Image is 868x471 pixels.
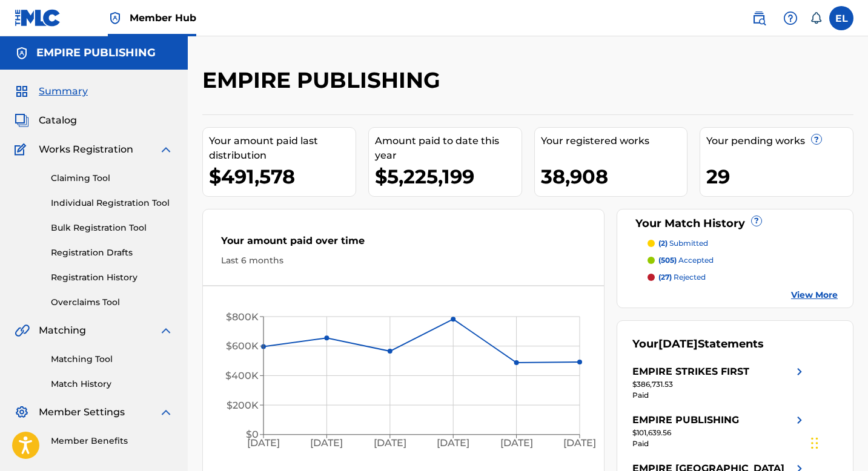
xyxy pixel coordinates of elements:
[792,413,807,427] img: right chevron icon
[648,255,838,266] a: (505) accepted
[15,84,29,99] img: Summary
[648,238,838,249] a: (2) submitted
[829,6,853,30] div: User Menu
[632,413,739,427] div: EMPIRE PUBLISHING
[811,425,818,461] div: Drag
[159,142,173,157] img: expand
[51,353,173,366] a: Matching Tool
[632,336,764,352] div: Your Statements
[15,405,29,420] img: Member Settings
[227,400,259,411] tspan: $200K
[310,437,343,449] tspan: [DATE]
[658,238,708,249] p: submitted
[437,437,469,449] tspan: [DATE]
[778,6,803,30] div: Help
[658,272,706,283] p: rejected
[632,390,807,401] div: Paid
[792,364,807,379] img: right chevron icon
[375,163,522,190] div: $5,225,199
[221,234,586,254] div: Your amount paid over time
[632,379,807,390] div: $386,731.53
[51,197,173,209] a: Individual Registration Tool
[39,323,86,338] span: Matching
[15,84,88,99] a: SummarySummary
[375,134,522,163] div: Amount paid to date this year
[202,67,446,94] h2: EMPIRE PUBLISHING
[15,113,29,128] img: Catalog
[51,378,173,390] a: Match History
[834,298,868,396] iframe: Resource Center
[632,438,807,449] div: Paid
[39,84,88,99] span: Summary
[15,142,30,157] img: Works Registration
[51,172,173,185] a: Claiming Tool
[658,255,677,265] span: (505)
[226,311,259,323] tspan: $800K
[226,340,259,352] tspan: $600K
[632,413,807,449] a: EMPIRE PUBLISHINGright chevron icon$101,639.56Paid
[812,134,821,144] span: ?
[130,11,196,25] span: Member Hub
[51,271,173,284] a: Registration History
[541,163,687,190] div: 38,908
[807,413,868,471] iframe: Chat Widget
[658,337,698,351] span: [DATE]
[221,254,586,267] div: Last 6 months
[747,6,771,30] a: Public Search
[39,405,125,420] span: Member Settings
[15,46,29,61] img: Accounts
[752,11,766,25] img: search
[658,272,672,282] span: (27)
[648,272,838,283] a: (27) rejected
[39,142,133,157] span: Works Registration
[246,429,259,440] tspan: $0
[51,222,173,234] a: Bulk Registration Tool
[752,216,761,226] span: ?
[15,113,77,128] a: CatalogCatalog
[36,46,156,60] h5: EMPIRE PUBLISHING
[632,364,807,401] a: EMPIRE STRIKES FIRSTright chevron icon$386,731.53Paid
[500,437,533,449] tspan: [DATE]
[541,134,687,148] div: Your registered works
[632,364,749,379] div: EMPIRE STRIKES FIRST
[658,255,714,266] p: accepted
[706,163,853,190] div: 29
[209,163,356,190] div: $491,578
[39,113,77,128] span: Catalog
[810,12,822,24] div: Notifications
[706,134,853,148] div: Your pending works
[209,134,356,163] div: Your amount paid last distribution
[15,323,30,338] img: Matching
[658,239,668,248] span: (2)
[791,289,838,301] a: View More
[51,246,173,259] a: Registration Drafts
[51,435,173,447] a: Member Benefits
[374,437,406,449] tspan: [DATE]
[783,11,798,25] img: help
[159,323,173,338] img: expand
[632,427,807,438] div: $101,639.56
[51,296,173,309] a: Overclaims Tool
[563,437,596,449] tspan: [DATE]
[225,370,259,381] tspan: $400K
[632,216,838,232] div: Your Match History
[159,405,173,420] img: expand
[108,11,122,25] img: Top Rightsholder
[247,437,280,449] tspan: [DATE]
[15,9,61,27] img: MLC Logo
